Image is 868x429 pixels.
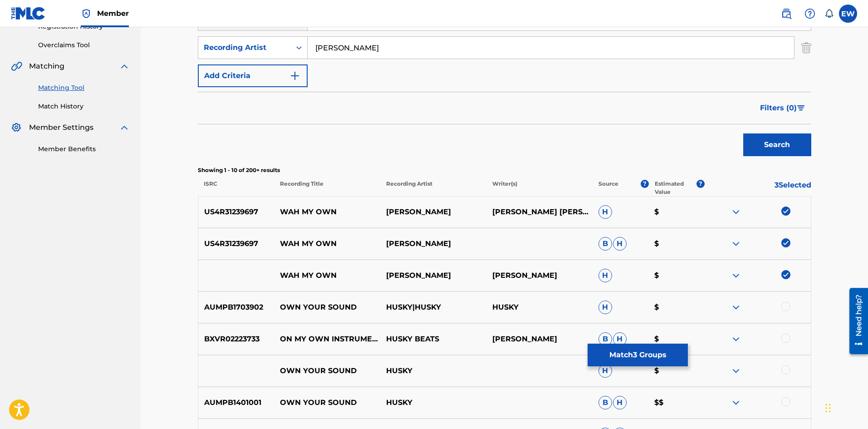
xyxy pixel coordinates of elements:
[804,8,815,19] img: help
[204,42,285,53] div: Recording Artist
[119,122,130,133] img: expand
[38,40,130,50] a: Overclaims Tool
[81,8,92,19] img: Top Rightsholder
[731,270,741,281] img: expand
[598,301,612,314] span: H
[486,207,593,217] p: [PERSON_NAME] [PERSON_NAME] [PERSON_NAME] [PERSON_NAME]
[781,270,790,279] img: deselect
[97,8,129,19] span: Member
[598,269,612,282] span: H
[731,207,741,217] img: expand
[274,238,380,249] p: WAH MY OWN
[598,364,612,378] span: H
[825,394,831,422] div: Drag
[648,397,705,408] p: $$
[641,180,649,188] span: ?
[743,133,811,156] button: Search
[38,144,130,154] a: Member Benefits
[801,5,819,23] div: Help
[11,7,46,20] img: MLC Logo
[29,61,64,72] span: Matching
[198,334,275,345] p: BXVR02223733
[380,365,486,376] p: HUSKY
[613,332,627,346] span: H
[801,36,811,59] img: Delete Criterion
[38,102,130,111] a: Match History
[486,334,593,345] p: [PERSON_NAME]
[380,180,486,196] p: Recording Artist
[781,8,792,19] img: search
[119,61,130,72] img: expand
[648,207,705,217] p: $
[486,302,593,313] p: HUSKY
[289,70,300,81] img: 9d2ae6d4665cec9f34b9.svg
[274,207,380,217] p: WAH MY OWN
[198,207,275,217] p: US4R31239697
[380,397,486,408] p: HUSKY
[198,166,811,174] p: Showing 1 - 10 of 200+ results
[731,238,741,249] img: expand
[380,270,486,281] p: [PERSON_NAME]
[29,122,93,133] span: Member Settings
[598,332,612,346] span: B
[588,344,688,366] button: Match3 Groups
[731,365,741,376] img: expand
[823,385,868,429] iframe: Chat Widget
[613,237,627,251] span: H
[380,207,486,217] p: [PERSON_NAME]
[38,83,130,93] a: Matching Tool
[655,180,696,196] p: Estimated Value
[11,61,22,72] img: Matching
[843,285,868,358] iframe: Resource Center
[797,105,805,111] img: filter
[839,5,857,23] div: User Menu
[760,103,797,113] span: Filters ( 0 )
[781,238,790,247] img: deselect
[731,302,741,313] img: expand
[198,302,275,313] p: AUMPB1703902
[274,302,380,313] p: OWN YOUR SOUND
[731,334,741,345] img: expand
[274,180,380,196] p: Recording Title
[824,9,834,18] div: Notifications
[274,365,380,376] p: OWN YOUR SOUND
[11,122,22,133] img: Member Settings
[781,207,790,216] img: deselect
[696,180,705,188] span: ?
[274,397,380,408] p: OWN YOUR SOUND
[648,302,705,313] p: $
[486,270,593,281] p: [PERSON_NAME]
[648,334,705,345] p: $
[198,238,275,249] p: US4R31239697
[486,180,593,196] p: Writer(s)
[598,205,612,219] span: H
[598,237,612,251] span: B
[380,302,486,313] p: HUSKY|HUSKY
[380,238,486,249] p: [PERSON_NAME]
[598,180,618,196] p: Source
[198,64,308,87] button: Add Criteria
[777,5,795,23] a: Public Search
[198,180,274,196] p: ISRC
[705,180,811,196] p: 3 Selected
[274,334,380,345] p: ON MY OWN INSTRUMENTAL
[198,397,275,408] p: AUMPB1401001
[613,396,627,409] span: H
[598,396,612,409] span: B
[648,365,705,376] p: $
[380,334,486,345] p: HUSKY BEATS
[648,270,705,281] p: $
[274,270,380,281] p: WAH MY OWN
[648,238,705,249] p: $
[731,397,741,408] img: expand
[755,97,811,119] button: Filters (0)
